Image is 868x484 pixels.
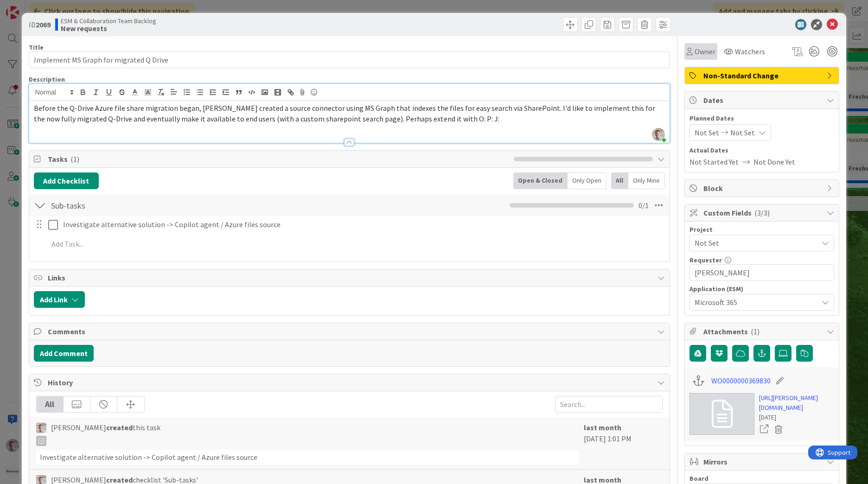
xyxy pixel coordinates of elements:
[759,423,769,435] a: Open
[628,172,665,189] div: Only Mine
[759,393,834,413] a: [URL][PERSON_NAME][DOMAIN_NAME]
[36,423,46,433] img: Rd
[703,207,822,218] span: Custom Fields
[34,103,657,123] span: Before the Q-Drive Azure file share migration began, [PERSON_NAME] created a source connector usi...
[689,226,834,233] div: Project
[638,200,649,211] span: 0 / 1
[36,450,579,465] div: Investigate alternative solution -> Copilot agent / Azure files source
[751,327,759,336] span: ( 1 )
[703,183,822,194] span: Block
[695,296,813,309] span: Microsoft 365
[36,20,51,29] b: 2069
[689,475,708,482] span: Board
[695,236,813,249] span: Not Set
[689,156,739,167] span: Not Started Yet
[689,114,834,123] span: Planned Dates
[555,396,663,413] input: Search...
[730,127,755,138] span: Not Set
[753,156,795,167] span: Not Done Yet
[568,172,606,189] div: Only Open
[513,172,568,189] div: Open & Closed
[689,286,834,292] div: Application (ESM)
[611,172,628,189] div: All
[29,19,51,30] span: ID
[703,456,822,467] span: Mirrors
[19,1,42,13] span: Support
[735,46,765,57] span: Watchers
[584,423,621,432] b: last month
[48,377,653,388] span: History
[29,51,670,68] input: type card name here...
[695,127,719,138] span: Not Set
[703,70,822,81] span: Non-Standard Change
[703,95,822,106] span: Dates
[703,326,822,337] span: Attachments
[48,153,509,165] span: Tasks
[689,256,722,264] label: Requester
[754,208,770,217] span: ( 3/3 )
[759,413,834,422] div: [DATE]
[63,219,663,230] p: Investigate alternative solution -> Copilot agent / Azure files source
[29,43,44,51] label: Title
[689,146,834,155] span: Actual Dates
[48,197,256,214] input: Add Checklist...
[70,154,79,164] span: ( 1 )
[711,375,771,386] a: WO0000000369830
[652,128,665,141] img: e240dyeMCXgl8MSCC3KbjoRZrAa6nczt.jpg
[29,75,65,83] span: Description
[61,25,156,32] b: New requests
[48,326,653,337] span: Comments
[34,172,99,189] button: Add Checklist
[48,272,653,283] span: Links
[51,422,160,446] span: [PERSON_NAME] this task
[37,396,64,412] div: All
[34,345,94,362] button: Add Comment
[106,423,133,432] b: created
[584,422,663,465] div: [DATE] 1:01 PM
[695,46,715,57] span: Owner
[61,17,156,25] span: ESM & Collaboration Team Backlog
[34,291,85,308] button: Add Link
